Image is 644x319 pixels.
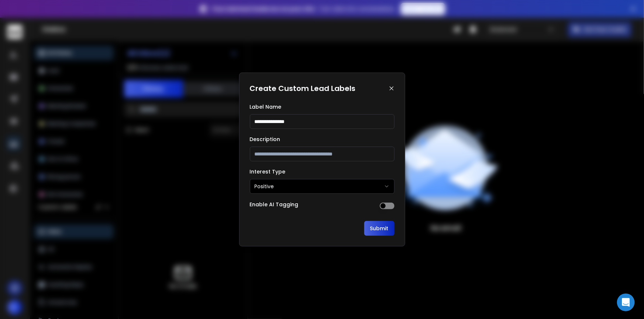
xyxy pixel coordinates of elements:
[364,221,395,236] button: Submit
[250,136,280,143] label: Description
[617,294,635,311] div: Open Intercom Messenger
[250,201,299,208] label: Enable AI Tagging
[250,168,286,175] label: Interest Type
[250,83,356,94] h1: Create Custom Lead Labels
[250,103,282,111] label: Label Name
